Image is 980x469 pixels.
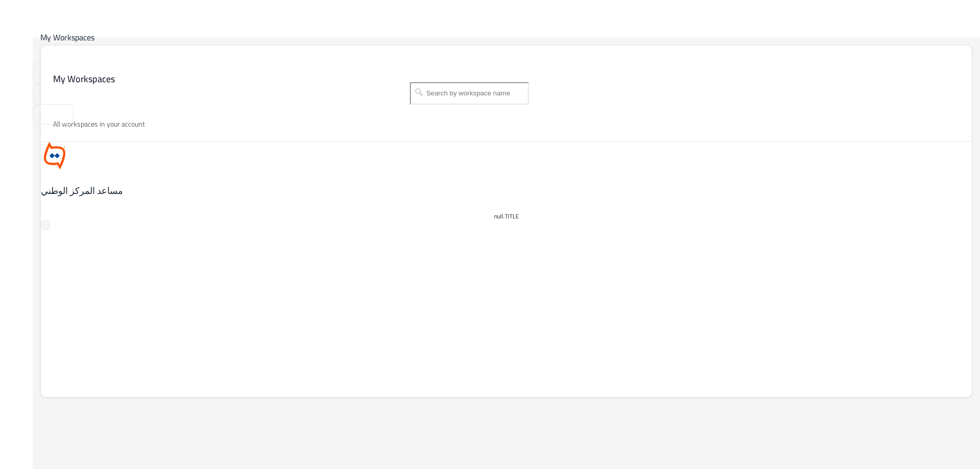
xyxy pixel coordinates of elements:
img: tab [47,122,60,135]
img: tab [40,8,53,20]
div: null.TITLE [41,212,972,220]
h5: مساعد المركز الوطني [41,185,376,197]
img: bot image [41,142,68,169]
input: Search by workspace name [410,82,529,105]
p: My Workspaces [40,31,972,43]
h6: All workspaces in your account [53,119,145,129]
h5: My Workspaces [53,73,115,85]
